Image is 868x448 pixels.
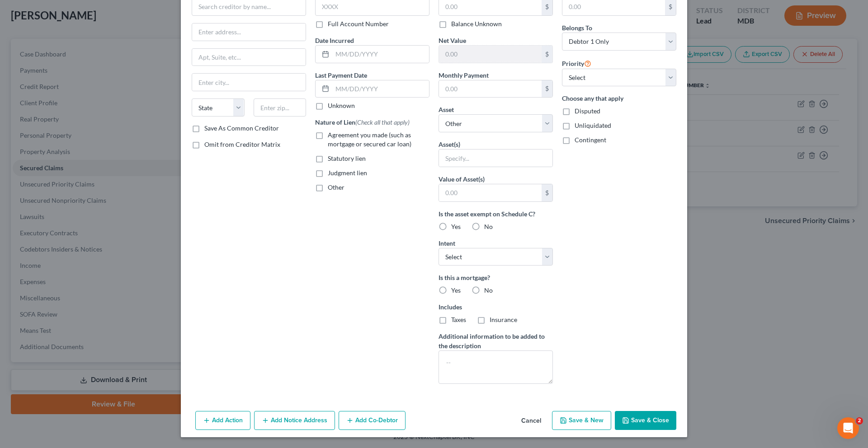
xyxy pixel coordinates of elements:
[195,411,250,430] button: Add Action
[575,107,600,115] span: Disputed
[856,417,863,425] span: 2
[562,58,591,69] label: Priority
[439,174,485,184] label: Value of Asset(s)
[204,140,280,148] span: Omit from Creditor Matrix
[837,417,859,439] iframe: Intercom live chat
[439,140,460,149] label: Asset(s)
[439,238,455,248] label: Intent
[332,46,429,63] input: MM/DD/YYYY
[254,98,307,117] input: Enter zip...
[328,183,344,191] span: Other
[451,19,502,28] label: Balance Unknown
[484,223,493,230] span: No
[439,36,466,45] label: Net Value
[439,184,542,201] input: 0.00
[575,136,606,144] span: Contingent
[514,412,548,430] button: Cancel
[204,124,279,133] label: Save As Common Creditor
[490,316,517,323] span: Insurance
[542,184,552,201] div: $
[575,121,611,129] span: Unliquidated
[542,80,552,98] div: $
[439,70,489,80] label: Monthly Payment
[328,169,367,177] span: Judgment lien
[192,74,306,91] input: Enter city...
[328,19,389,28] label: Full Account Number
[439,106,454,113] span: Asset
[328,131,411,148] span: Agreement you made (such as mortgage or secured car loan)
[439,46,542,63] input: 0.00
[484,286,493,294] span: No
[192,23,306,41] input: Enter address...
[615,411,676,430] button: Save & Close
[552,411,611,430] button: Save & New
[315,117,410,127] label: Nature of Lien
[562,24,592,32] span: Belongs To
[439,331,553,350] label: Additional information to be added to the description
[439,149,552,167] input: Specify...
[339,411,406,430] button: Add Co-Debtor
[328,154,366,162] span: Statutory lien
[192,49,306,66] input: Apt, Suite, etc...
[451,223,461,230] span: Yes
[542,46,552,63] div: $
[315,36,354,45] label: Date Incurred
[439,273,553,282] label: Is this a mortgage?
[328,101,355,110] label: Unknown
[355,118,410,126] span: (Check all that apply)
[451,316,466,323] span: Taxes
[439,302,553,312] label: Includes
[562,93,676,103] label: Choose any that apply
[439,209,553,219] label: Is the asset exempt on Schedule C?
[254,411,335,430] button: Add Notice Address
[451,286,461,294] span: Yes
[439,80,542,98] input: 0.00
[315,70,367,80] label: Last Payment Date
[332,80,429,98] input: MM/DD/YYYY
